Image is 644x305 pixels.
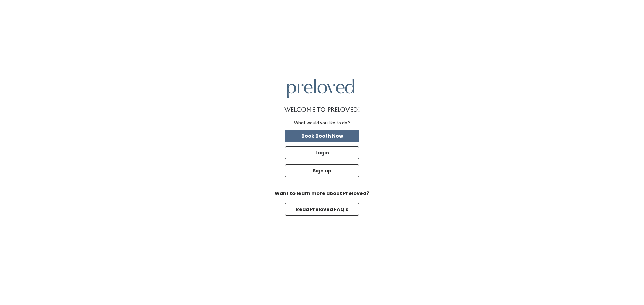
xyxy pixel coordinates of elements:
[285,146,359,159] button: Login
[285,164,359,177] button: Sign up
[284,163,360,178] a: Sign up
[284,145,360,160] a: Login
[285,130,359,142] button: Book Booth Now
[287,79,354,98] img: preloved logo
[284,106,360,113] h1: Welcome to Preloved!
[285,203,359,216] button: Read Preloved FAQ's
[272,191,372,196] h6: Want to learn more about Preloved?
[294,120,350,126] div: What would you like to do?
